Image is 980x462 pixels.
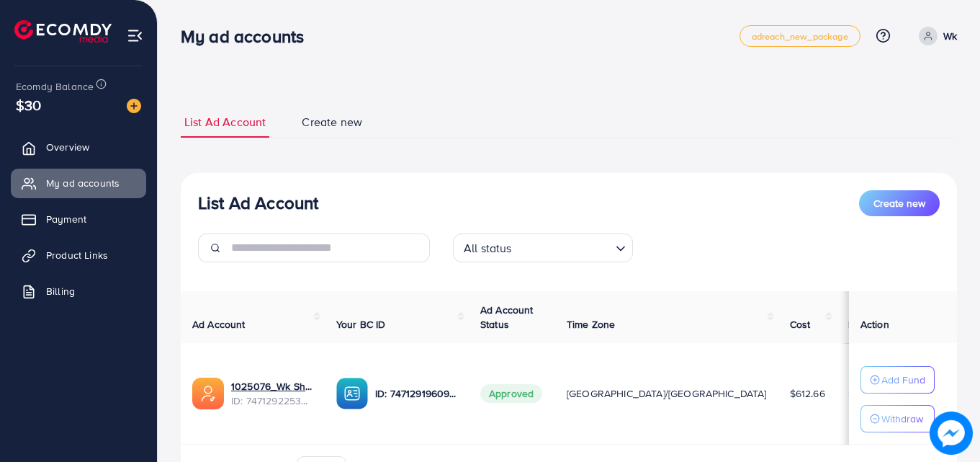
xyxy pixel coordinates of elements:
div: Search for option [453,234,633,262]
span: Create new [873,196,925,210]
h3: List Ad Account [198,192,318,213]
span: adreach_new_package [752,32,848,41]
span: Approved [480,384,542,403]
span: $612.66 [790,386,825,401]
span: Ecomdy Balance [16,79,94,94]
span: Payment [46,212,86,226]
a: Payment [11,205,146,234]
a: My ad accounts [11,169,146,197]
p: Wk [943,27,957,45]
p: ID: 7471291960989466641 [375,385,457,402]
span: Create new [302,114,362,130]
img: logo [14,20,112,43]
span: Overview [46,140,89,154]
span: My ad accounts [46,176,120,190]
span: Time Zone [567,317,615,332]
a: Product Links [11,241,146,270]
img: image [127,99,141,113]
a: adreach_new_package [740,25,860,47]
span: List Ad Account [184,114,266,130]
img: menu [127,27,143,44]
p: Add Fund [881,371,925,388]
img: ic-ba-acc.ded83a64.svg [336,378,368,409]
div: <span class='underline'>1025076_Wk Shopping Mall_1739545790372</span></br>7471292253311778817 [231,379,313,409]
input: Search for option [516,235,610,259]
span: Ad Account Status [480,303,534,332]
p: Withdraw [881,410,923,427]
span: $30 [16,94,41,115]
span: Cost [790,317,811,332]
img: image [930,412,973,455]
span: Billing [46,284,75,298]
span: Action [860,317,889,332]
img: ic-ads-acc.e4c84228.svg [192,378,224,409]
span: ID: 7471292253311778817 [231,394,313,408]
span: All status [461,238,515,259]
a: Billing [11,277,146,306]
span: Ad Account [192,317,246,332]
h3: My ad accounts [181,26,315,47]
button: Create new [859,190,940,216]
span: Product Links [46,248,108,262]
a: Wk [913,27,957,45]
button: Add Fund [860,366,935,394]
button: Withdraw [860,405,935,432]
a: 1025076_Wk Shopping Mall_1739545790372 [231,379,313,394]
a: Overview [11,133,146,161]
span: [GEOGRAPHIC_DATA]/[GEOGRAPHIC_DATA] [567,386,767,401]
span: Your BC ID [336,317,386,332]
